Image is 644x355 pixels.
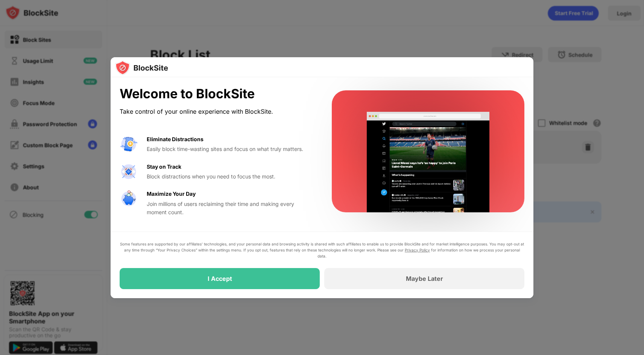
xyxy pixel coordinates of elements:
[115,60,168,75] img: logo-blocksite.svg
[406,275,443,282] div: Maybe Later
[147,200,314,217] div: Join millions of users reclaiming their time and making every moment count.
[120,135,138,153] img: value-avoid-distractions.svg
[147,163,181,171] div: Stay on Track
[147,172,314,181] div: Block distractions when you need to focus the most.
[120,106,314,117] div: Take control of your online experience with BlockSite.
[120,190,138,208] img: value-safe-time.svg
[147,135,204,143] div: Eliminate Distractions
[208,275,232,282] div: I Accept
[405,248,430,252] a: Privacy Policy
[120,163,138,181] img: value-focus.svg
[120,86,314,102] div: Welcome to BlockSite
[120,241,524,259] div: Some features are supported by our affiliates’ technologies, and your personal data and browsing ...
[147,145,314,153] div: Easily block time-wasting sites and focus on what truly matters.
[147,190,196,198] div: Maximize Your Day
